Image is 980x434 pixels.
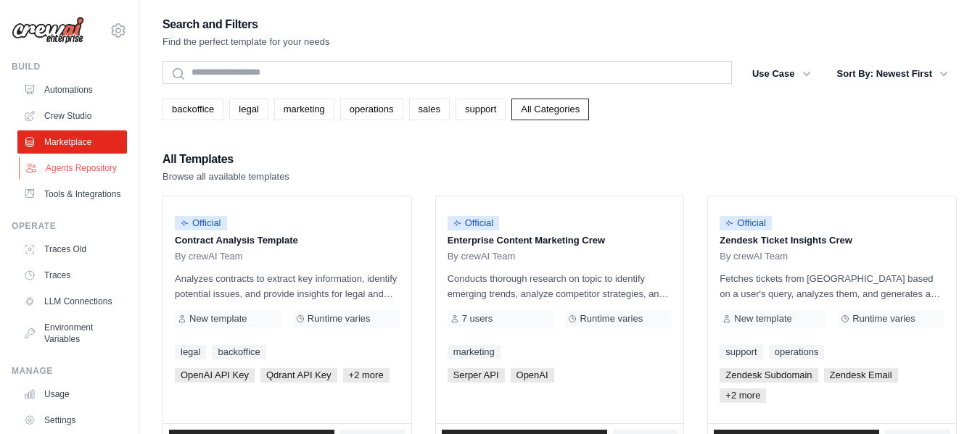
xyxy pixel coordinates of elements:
[720,251,788,262] span: By crewAI Team
[456,99,506,120] a: support
[12,61,127,72] div: Build
[162,99,223,120] a: backoffice
[17,264,127,287] a: Traces
[511,368,554,383] span: OpenAI
[824,368,898,383] span: Zendesk Email
[175,271,400,301] p: Analyzes contracts to extract key information, identify potential issues, and provide insights fo...
[12,220,127,232] div: Operate
[12,17,84,44] img: Logo
[462,313,493,325] span: 7 users
[343,368,390,383] span: +2 more
[162,14,330,35] h2: Search and Filters
[17,409,127,432] a: Settings
[175,345,206,359] a: legal
[175,216,227,230] span: Official
[189,313,247,325] span: New template
[212,345,265,359] a: backoffice
[229,99,268,120] a: legal
[340,99,403,120] a: operations
[744,61,820,87] button: Use Case
[175,251,243,262] span: By crewAI Team
[17,183,127,206] a: Tools & Integrations
[175,368,255,383] span: OpenAI API Key
[260,368,337,383] span: Qdrant API Key
[720,271,944,301] p: Fetches tickets from [GEOGRAPHIC_DATA] based on a user's query, analyzes them, and generates a su...
[12,365,127,377] div: Manage
[409,99,450,120] a: sales
[734,313,791,325] span: New template
[162,149,289,170] h2: All Templates
[448,216,500,230] span: Official
[17,78,127,101] a: Automations
[274,99,334,120] a: marketing
[720,345,762,359] a: support
[17,130,127,154] a: Marketplace
[175,233,400,248] p: Contract Analysis Template
[17,238,127,261] a: Traces Old
[720,388,766,403] span: +2 more
[17,104,127,128] a: Crew Studio
[448,271,672,301] p: Conducts thorough research on topic to identify emerging trends, analyze competitor strategies, a...
[162,170,289,184] p: Browse all available templates
[511,99,589,120] a: All Categories
[17,383,127,406] a: Usage
[852,313,915,325] span: Runtime varies
[720,216,772,230] span: Official
[17,316,127,351] a: Environment Variables
[17,290,127,313] a: LLM Connections
[720,233,944,248] p: Zendesk Ticket Insights Crew
[720,368,818,383] span: Zendesk Subdomain
[580,313,643,325] span: Runtime varies
[448,251,516,262] span: By crewAI Team
[448,368,505,383] span: Serper API
[162,35,330,49] p: Find the perfect template for your needs
[828,61,957,87] button: Sort By: Newest First
[448,233,672,248] p: Enterprise Content Marketing Crew
[448,345,501,359] a: marketing
[308,313,371,325] span: Runtime varies
[19,157,128,180] a: Agents Repository
[769,345,825,359] a: operations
